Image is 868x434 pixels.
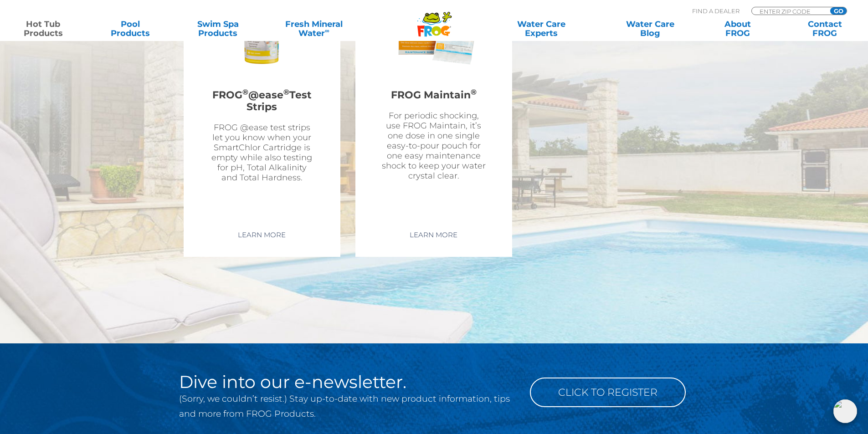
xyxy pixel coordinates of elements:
[380,84,487,106] h2: FROG Maintain
[616,20,684,38] a: Water CareBlog
[692,7,740,15] p: Find A Dealer
[209,123,315,183] p: FROG @ease test strips let you know when your SmartChlor Cartridge is empty while also testing fo...
[184,20,252,38] a: Swim SpaProducts
[530,378,686,407] a: Click to Register
[271,20,356,38] a: Fresh MineralWater∞
[179,391,516,421] p: (Sorry, we couldn’t resist.) Stay up-to-date with new product information, tips and more from FRO...
[97,20,164,38] a: PoolProducts
[759,7,820,15] input: Zip Code Form
[830,7,847,15] input: GO
[380,111,487,181] p: For periodic shocking, use FROG Maintain, it’s one dose in one single easy-to-pour pouch for one ...
[325,27,329,34] sup: ∞
[283,87,289,97] sup: ®
[704,20,771,38] a: AboutFROG
[399,227,468,243] a: Learn More
[9,20,77,38] a: Hot TubProducts
[791,20,859,38] a: ContactFROG
[179,373,516,391] h2: Dive into our e-newsletter.
[242,87,248,97] sup: ®
[227,227,296,243] a: Learn More
[833,399,857,423] img: openIcon
[486,20,596,38] a: Water CareExperts
[209,84,315,118] h2: FROG @ease Test Strips
[471,87,477,97] sup: ®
